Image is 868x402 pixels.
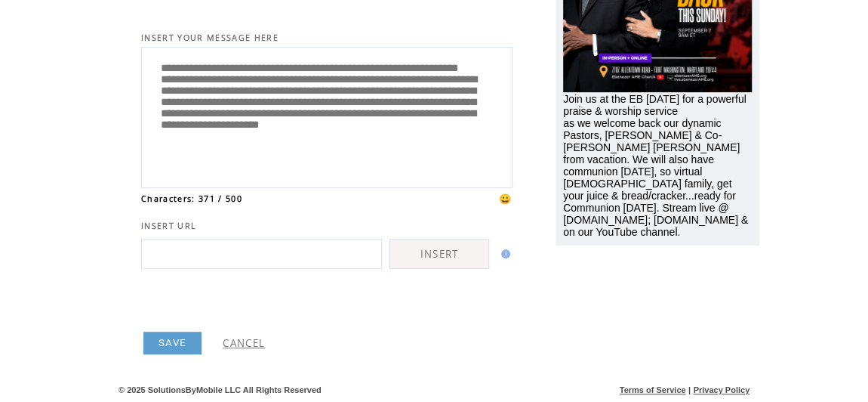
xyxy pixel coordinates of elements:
span: Characters: 371 / 500 [141,193,242,204]
span: Join us at the EB [DATE] for a powerful praise & worship service as we welcome back our dynamic P... [563,93,748,238]
a: SAVE [143,332,202,354]
span: | [688,385,691,394]
a: Terms of Service [620,385,686,394]
a: INSERT [389,239,489,269]
img: help.gif [497,249,510,258]
a: CANCEL [223,336,265,350]
a: Privacy Policy [693,385,749,394]
span: INSERT YOUR MESSAGE HERE [141,32,279,43]
span: INSERT URL [141,221,196,231]
span: © 2025 SolutionsByMobile LLC All Rights Reserved [119,385,322,394]
span: 😀 [499,192,512,206]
